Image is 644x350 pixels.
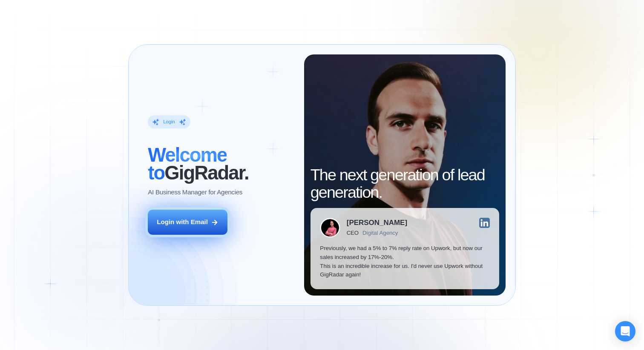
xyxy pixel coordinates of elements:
[148,210,227,235] button: Login with Email
[148,144,227,184] span: Welcome to
[615,321,635,341] div: Open Intercom Messenger
[148,146,294,182] h2: ‍ GigRadar.
[163,119,175,125] div: Login
[362,230,398,236] div: Digital Agency
[347,219,407,226] div: [PERSON_NAME]
[320,244,489,279] p: Previously, we had a 5% to 7% reply rate on Upwork, but now our sales increased by 17%-20%. This ...
[310,166,500,202] h2: The next generation of lead generation.
[157,218,208,227] div: Login with Email
[347,230,359,236] div: CEO
[148,188,242,197] p: AI Business Manager for Agencies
